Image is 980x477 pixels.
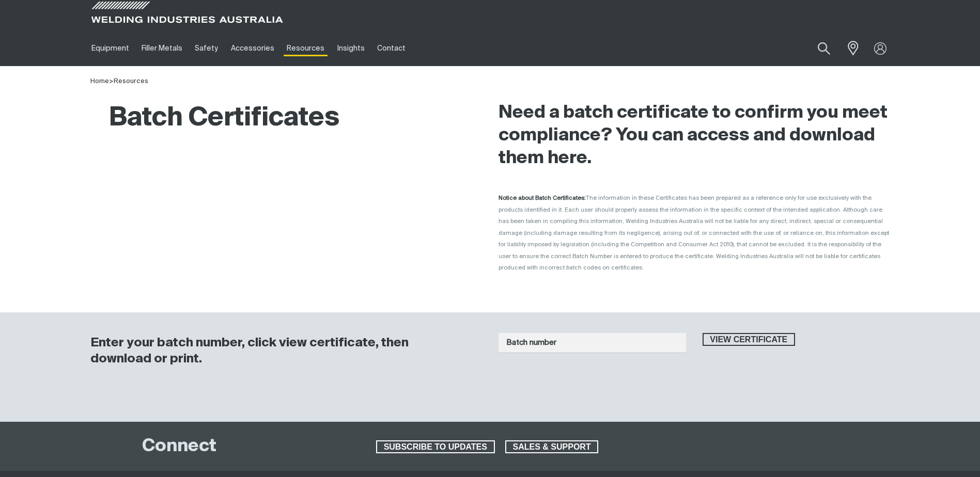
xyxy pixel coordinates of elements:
a: Insights [331,30,370,66]
input: Product name or item number... [793,36,841,60]
h1: Batch Certificates [90,102,339,135]
span: > [109,78,114,85]
span: View certificate [704,333,795,346]
a: Accessories [225,30,281,66]
a: Resources [114,78,148,85]
h3: Enter your batch number, click view certificate, then download or print. [90,335,472,367]
span: SALES & SUPPORT [506,440,598,454]
a: Contact [371,30,412,66]
span: The information in these Certificates has been prepared as a reference only for use exclusively w... [499,195,889,271]
span: SUBSCRIBE TO UPDATES [377,440,494,454]
nav: Main [85,30,693,66]
a: Filler Metals [135,30,189,66]
h2: Need a batch certificate to confirm you meet compliance? You can access and download them here. [499,102,890,170]
strong: Notice about Batch Certificates: [499,195,586,201]
a: Safety [189,30,224,66]
button: Search products [806,36,842,60]
a: Equipment [85,30,135,66]
button: View certificate [703,333,796,346]
a: Resources [281,30,331,66]
a: Home [90,78,109,85]
h2: Connect [142,435,216,458]
a: SALES & SUPPORT [505,440,599,454]
a: SUBSCRIBE TO UPDATES [376,440,495,454]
